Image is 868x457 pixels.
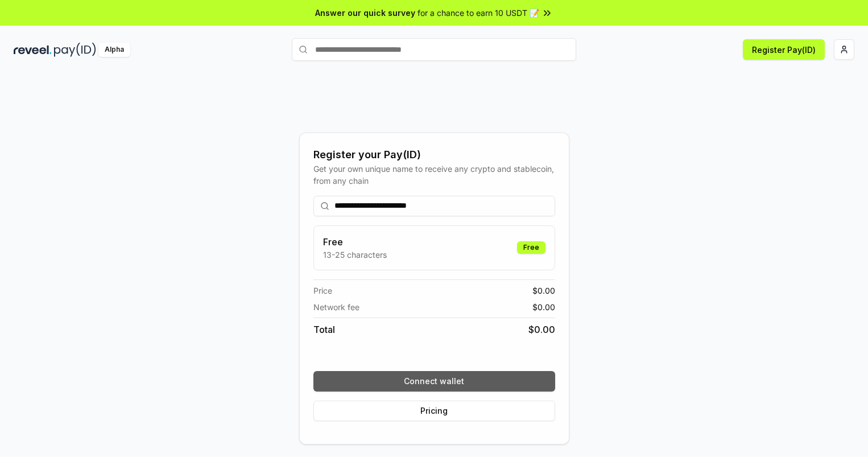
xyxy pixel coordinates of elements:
[313,371,555,392] button: Connect wallet
[313,147,555,163] div: Register your Pay(ID)
[313,301,359,313] span: Network fee
[313,323,335,336] span: Total
[532,301,555,313] span: $ 0.00
[418,7,539,19] span: for a chance to earn 10 USDT 📝
[98,43,130,57] div: Alpha
[313,163,555,187] div: Get your own unique name to receive any crypto and stablecoin, from any chain
[323,249,387,261] p: 13-25 characters
[315,7,415,19] span: Answer our quick survey
[54,43,96,57] img: pay_id
[323,235,387,249] h3: Free
[313,401,555,421] button: Pricing
[313,285,332,297] span: Price
[14,43,52,57] img: reveel_dark
[517,241,545,254] div: Free
[528,323,555,336] span: $ 0.00
[532,285,555,297] span: $ 0.00
[743,39,825,60] button: Register Pay(ID)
